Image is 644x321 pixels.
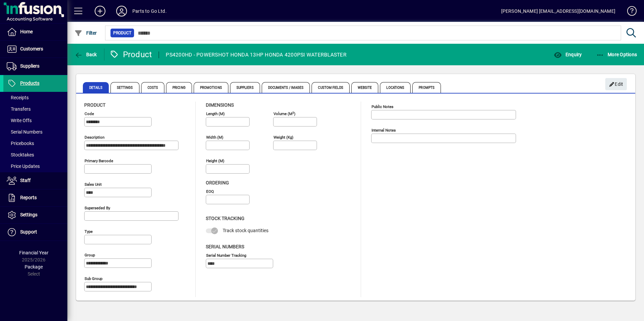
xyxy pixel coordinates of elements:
[262,82,310,93] span: Documents / Images
[7,106,31,112] span: Transfers
[554,52,582,57] span: Enquiry
[20,212,37,217] span: Settings
[74,30,97,36] span: Filter
[3,115,67,126] a: Write Offs
[206,244,244,249] span: Serial Numbers
[83,82,109,93] span: Details
[20,46,43,51] span: Customers
[73,48,99,61] button: Back
[206,216,245,221] span: Stock Tracking
[206,180,229,185] span: Ordering
[223,228,268,233] span: Track stock quantities
[7,152,34,157] span: Stocktakes
[7,141,34,146] span: Pricebooks
[85,229,93,234] mat-label: Type
[20,63,39,69] span: Suppliers
[111,5,132,17] button: Profile
[7,118,32,123] span: Write Offs
[230,82,260,93] span: Suppliers
[609,79,623,90] span: Edit
[3,138,67,149] a: Pricebooks
[7,129,42,135] span: Serial Numbers
[3,103,67,115] a: Transfers
[372,128,396,133] mat-label: Internal Notes
[85,111,94,116] mat-label: Code
[166,49,347,60] div: PS4200HD - POWERSHOT HONDA 13HP HONDA 4200PSI WATERBLASTER
[141,82,165,93] span: Costs
[20,29,33,34] span: Home
[380,82,411,93] span: Locations
[166,82,192,93] span: Pricing
[85,135,104,140] mat-label: Description
[3,92,67,103] a: Receipts
[552,48,583,61] button: Enquiry
[206,111,225,116] mat-label: Length (m)
[85,276,102,281] mat-label: Sub group
[206,102,234,108] span: Dimensions
[89,5,111,17] button: Add
[7,95,29,100] span: Receipts
[73,27,99,39] button: Filter
[206,189,214,194] mat-label: EOQ
[605,78,627,90] button: Edit
[3,160,67,172] a: Price Updates
[3,224,67,241] a: Support
[622,1,636,23] a: Knowledge Base
[312,82,349,93] span: Custom Fields
[20,178,31,183] span: Staff
[273,111,295,116] mat-label: Volume (m )
[20,195,37,200] span: Reports
[7,164,40,169] span: Price Updates
[206,253,246,257] mat-label: Serial Number tracking
[19,250,49,255] span: Financial Year
[596,52,637,57] span: More Options
[109,49,152,60] div: Product
[113,30,131,36] span: Product
[3,24,67,40] a: Home
[25,264,43,270] span: Package
[194,82,228,93] span: Promotions
[206,135,223,140] mat-label: Width (m)
[3,189,67,206] a: Reports
[20,80,39,86] span: Products
[85,253,95,257] mat-label: Group
[351,82,379,93] span: Website
[20,229,37,235] span: Support
[372,104,393,109] mat-label: Public Notes
[3,207,67,223] a: Settings
[67,48,104,61] app-page-header-button: Back
[110,82,139,93] span: Settings
[3,41,67,58] a: Customers
[412,82,441,93] span: Prompts
[85,158,113,163] mat-label: Primary barcode
[132,6,167,16] div: Parts to Go Ltd.
[501,6,615,16] div: [PERSON_NAME] [EMAIL_ADDRESS][DOMAIN_NAME]
[273,135,293,140] mat-label: Weight (Kg)
[85,182,102,187] mat-label: Sales unit
[206,158,224,163] mat-label: Height (m)
[85,206,110,210] mat-label: Superseded by
[84,102,105,108] span: Product
[3,149,67,160] a: Stocktakes
[3,58,67,75] a: Suppliers
[3,172,67,189] a: Staff
[594,48,639,61] button: More Options
[292,111,294,114] sup: 3
[74,52,97,57] span: Back
[3,126,67,138] a: Serial Numbers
